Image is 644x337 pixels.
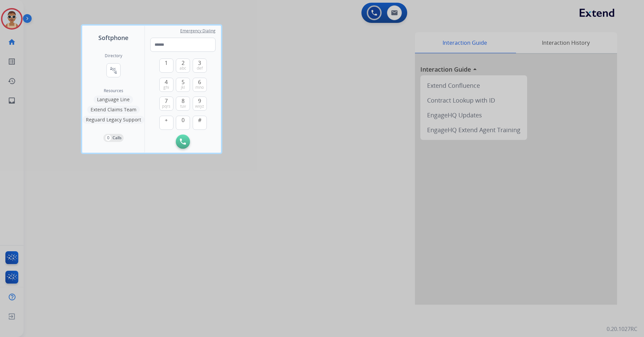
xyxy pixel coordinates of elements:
span: 2 [182,59,185,67]
span: tuv [180,104,186,109]
button: Language Line [94,96,133,104]
p: 0.20.1027RC [607,325,637,333]
span: 0 [182,116,185,124]
span: 3 [198,59,201,67]
button: 0 [176,116,190,130]
button: Extend Claims Team [87,106,140,114]
button: 7pqrs [159,97,173,111]
span: 7 [165,97,168,105]
span: 5 [182,78,185,86]
mat-icon: connect_without_contact [109,66,118,74]
span: mno [195,85,204,90]
span: # [198,116,201,124]
span: 9 [198,97,201,105]
span: + [165,116,168,124]
img: call-button [180,139,186,145]
button: Reguard Legacy Support [83,116,144,124]
button: 1 [159,59,173,73]
button: 4ghi [159,78,173,92]
span: def [197,66,203,71]
button: 3def [193,59,207,73]
span: 8 [182,97,185,105]
button: 8tuv [176,97,190,111]
button: 5jkl [176,78,190,92]
span: Emergency Dialing [180,28,216,34]
span: 1 [165,59,168,67]
span: 4 [165,78,168,86]
h2: Directory [105,53,122,59]
button: 0Calls [103,134,124,142]
button: # [193,116,207,130]
span: Softphone [98,33,128,42]
span: abc [180,66,186,71]
span: Resources [104,88,123,93]
span: jkl [181,85,185,90]
p: Calls [112,135,122,141]
button: 9wxyz [193,97,207,111]
span: 6 [198,78,201,86]
button: 6mno [193,78,207,92]
p: 0 [105,135,111,141]
button: + [159,116,173,130]
span: wxyz [195,104,204,109]
button: 2abc [176,59,190,73]
span: ghi [163,85,169,90]
span: pqrs [162,104,170,109]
